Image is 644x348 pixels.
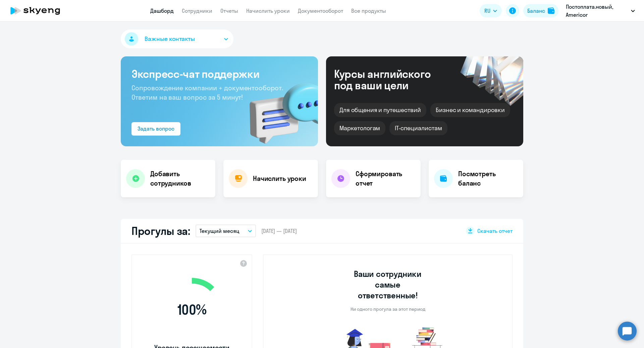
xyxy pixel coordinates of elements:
button: Задать вопрос [131,122,180,136]
div: IT-специалистам [389,121,447,135]
span: Скачать отчет [477,227,513,235]
span: Сопровождение компании + документооборот. Ответим на ваш вопрос за 5 минут! [131,84,283,101]
span: 100 % [153,302,230,318]
div: Задать вопрос [138,125,174,133]
a: Все продукты [351,7,386,14]
a: Дашборд [150,7,174,14]
p: Ни одного прогула за этот период [351,306,425,312]
div: Бизнес и командировки [430,103,510,117]
a: Начислить уроки [246,7,290,14]
button: Текущий месяц [196,225,256,237]
p: Текущий месяц [200,227,239,235]
div: Курсы английского под ваши цели [334,68,449,91]
img: balance [548,7,554,14]
h4: Начислить уроки [253,174,306,183]
h3: Ваши сотрудники самые ответственные! [345,268,431,301]
div: Маркетологам [334,121,385,135]
p: Постоплата.новый, Americor [566,3,628,19]
a: Отчеты [220,7,238,14]
a: Документооборот [298,7,343,14]
div: Для общения и путешествий [334,103,426,117]
button: Важные контакты [121,30,233,48]
h3: Экспресс-чат поддержки [131,67,307,81]
button: Постоплата.новый, Americor [562,3,638,19]
h4: Сформировать отчет [356,169,415,188]
button: RU [480,4,502,17]
span: RU [484,7,490,15]
button: Балансbalance [523,4,558,17]
div: Баланс [527,7,545,15]
img: bg-img [240,71,318,146]
span: Важные контакты [145,35,195,43]
span: [DATE] — [DATE] [261,227,297,235]
a: Сотрудники [182,7,212,14]
h2: Прогулы за: [131,224,190,238]
h4: Посмотреть баланс [458,169,518,188]
h4: Добавить сотрудников [150,169,210,188]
